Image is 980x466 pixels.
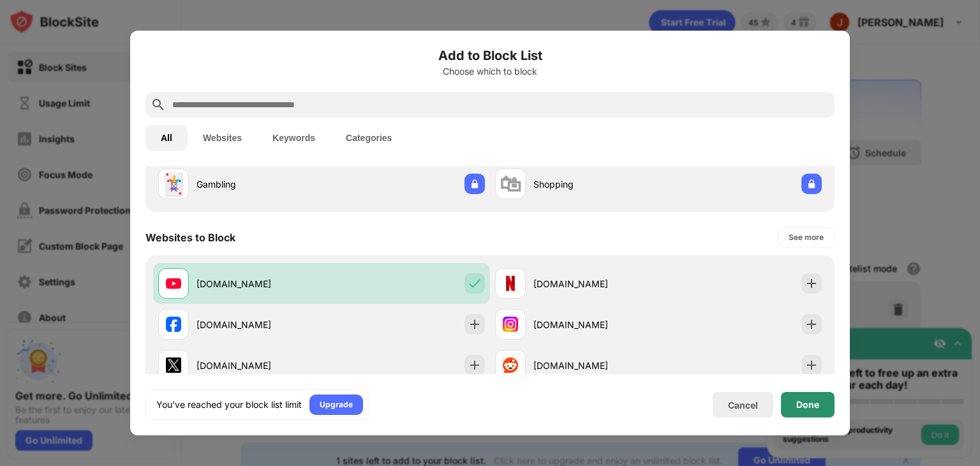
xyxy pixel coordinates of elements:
[503,317,518,332] img: favicons
[145,125,188,151] button: All
[533,277,658,290] div: [DOMAIN_NAME]
[166,357,181,373] img: favicons
[320,398,353,411] div: Upgrade
[166,276,181,291] img: favicons
[160,171,187,197] div: 🃏
[145,66,835,77] div: Choose which to block
[500,171,521,197] div: 🛍
[197,318,322,331] div: [DOMAIN_NAME]
[156,398,302,411] div: You’ve reached your block list limit
[188,125,257,151] button: Websites
[533,359,658,372] div: [DOMAIN_NAME]
[145,231,235,244] div: Websites to Block
[151,97,166,112] img: search.svg
[533,318,658,331] div: [DOMAIN_NAME]
[503,276,518,291] img: favicons
[197,177,322,191] div: Gambling
[166,317,181,332] img: favicons
[145,46,835,65] h6: Add to Block List
[503,357,518,373] img: favicons
[197,359,322,372] div: [DOMAIN_NAME]
[796,400,819,410] div: Done
[197,277,322,290] div: [DOMAIN_NAME]
[789,231,824,244] div: See more
[533,177,658,191] div: Shopping
[257,125,330,151] button: Keywords
[728,400,758,410] div: Cancel
[330,125,407,151] button: Categories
